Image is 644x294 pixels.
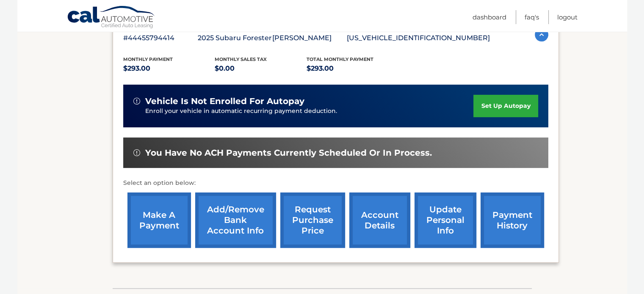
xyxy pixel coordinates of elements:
[473,10,506,24] a: Dashboard
[67,5,156,30] a: Cal Automotive
[349,192,410,248] a: account details
[280,192,345,248] a: request purchase price
[145,107,474,116] p: Enroll your vehicle in automatic recurring payment deduction.
[272,32,347,44] p: [PERSON_NAME]
[123,63,215,74] p: $293.00
[145,148,432,158] span: You have no ACH payments currently scheduled or in process.
[123,32,198,44] p: #44455794414
[145,96,304,107] span: vehicle is not enrolled for autopay
[215,56,267,62] span: Monthly sales Tax
[307,63,398,74] p: $293.00
[535,28,548,41] img: accordion-active.svg
[123,56,173,62] span: Monthly Payment
[123,178,548,188] p: Select an option below:
[473,95,538,117] a: set up autopay
[198,32,272,44] p: 2025 Subaru Forester
[307,56,373,62] span: Total Monthly Payment
[133,98,140,104] img: alert-white.svg
[133,149,140,156] img: alert-white.svg
[415,192,476,248] a: update personal info
[481,192,544,248] a: payment history
[127,192,191,248] a: make a payment
[215,63,307,74] p: $0.00
[557,10,578,24] a: Logout
[347,32,490,44] p: [US_VEHICLE_IDENTIFICATION_NUMBER]
[525,10,539,24] a: FAQ's
[195,192,276,248] a: Add/Remove bank account info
